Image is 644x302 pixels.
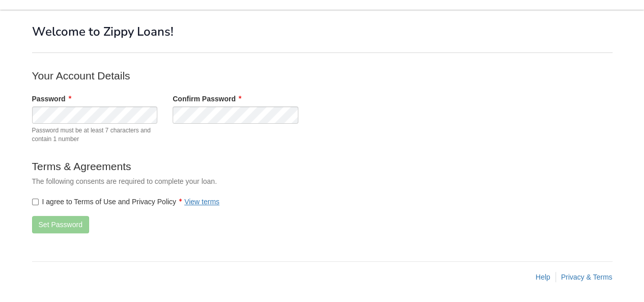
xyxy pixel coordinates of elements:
input: Verify Password [173,106,298,124]
span: Password must be at least 7 characters and contain 1 number [32,126,158,144]
p: Your Account Details [32,68,439,83]
label: Password [32,94,71,104]
h1: Welcome to Zippy Loans! [32,25,612,38]
label: I agree to Terms of Use and Privacy Policy [32,197,220,207]
p: The following consents are required to complete your loan. [32,176,439,186]
a: Help [536,273,550,281]
button: Set Password [32,216,89,233]
p: Terms & Agreements [32,159,439,174]
input: I agree to Terms of Use and Privacy PolicyView terms [32,199,39,205]
label: Confirm Password [173,94,241,104]
a: Privacy & Terms [561,273,612,281]
a: View terms [184,198,219,206]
